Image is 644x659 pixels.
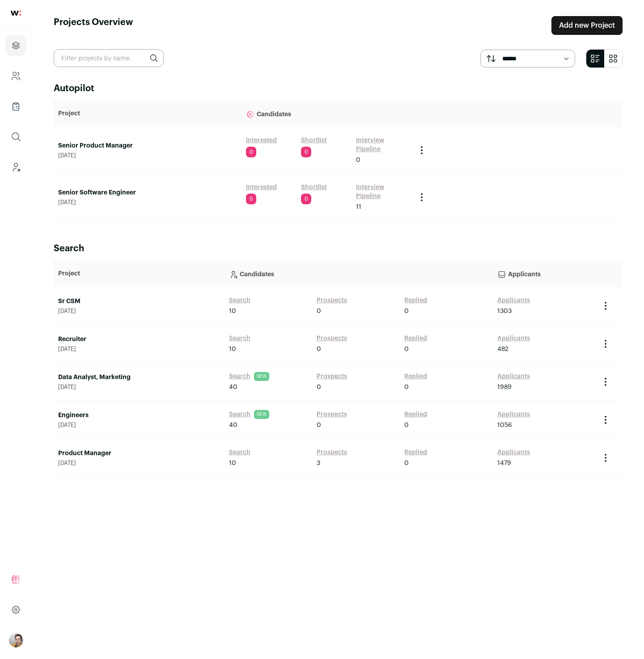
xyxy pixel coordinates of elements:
a: Shortlist [301,183,327,192]
span: NEW [254,372,269,381]
span: 0 [317,421,321,430]
a: Prospects [317,334,347,343]
span: 10 [229,307,236,316]
span: [DATE] [58,422,220,429]
span: 0 [317,383,321,392]
span: 11 [356,203,361,211]
a: Prospects [317,372,347,381]
span: [DATE] [58,308,220,315]
span: [DATE] [58,199,237,206]
span: [DATE] [58,384,220,391]
a: Senior Software Engineer [58,188,237,197]
button: Open dropdown [9,633,23,647]
span: 0 [246,194,256,204]
a: Applicants [497,334,530,343]
span: 40 [229,383,237,392]
a: Search [229,334,250,343]
span: 0 [246,147,256,157]
span: 0 [317,307,321,316]
a: Interview Pipeline [356,183,407,201]
span: 40 [229,421,237,430]
a: Applicants [497,296,530,305]
span: 10 [229,459,236,468]
a: Prospects [317,296,347,305]
a: Sr CSM [58,297,220,306]
span: 0 [301,194,311,204]
p: Project [58,269,220,278]
span: 1989 [497,383,512,392]
a: Applicants [497,372,530,381]
span: 10 [229,345,236,354]
button: Project Actions [600,338,611,349]
span: 1303 [497,307,512,316]
span: 0 [356,156,360,165]
span: 0 [404,421,409,430]
span: 3 [317,459,320,468]
p: Project [58,109,237,118]
button: Project Actions [600,452,611,463]
span: 1056 [497,421,512,430]
a: Replied [404,372,427,381]
span: 0 [317,345,321,354]
a: Senior Product Manager [58,141,237,150]
img: wellfound-shorthand-0d5821cbd27db2630d0214b213865d53afaa358527fdda9d0ea32b1df1b89c2c.svg [11,11,21,16]
span: 0 [404,307,409,316]
p: Candidates [229,265,489,283]
a: Search [229,410,250,419]
button: Project Actions [600,376,611,387]
a: Prospects [317,410,347,419]
span: [DATE] [58,346,220,353]
button: Project Actions [416,192,427,203]
a: Projects [5,35,26,56]
a: Data Analyst, Marketing [58,373,220,382]
h1: Projects Overview [54,16,133,35]
span: 482 [497,345,508,354]
button: Project Actions [416,145,427,156]
img: 144000-medium_jpg [9,633,23,647]
a: Search [229,448,250,457]
span: 0 [301,147,311,157]
a: Leads (Backoffice) [5,156,26,178]
input: Filter projects by name [54,49,164,67]
a: Interview Pipeline [356,136,407,154]
span: [DATE] [58,460,220,467]
a: Replied [404,296,427,305]
span: 0 [404,345,409,354]
a: Product Manager [58,449,220,458]
p: Applicants [497,265,591,283]
a: Applicants [497,410,530,419]
span: [DATE] [58,152,237,159]
span: 0 [404,459,409,468]
a: Recruiter [58,335,220,344]
h2: Search [54,242,623,255]
a: Replied [404,334,427,343]
span: 0 [404,383,409,392]
a: Replied [404,410,427,419]
span: 1479 [497,459,511,468]
a: Search [229,372,250,381]
span: NEW [254,410,269,419]
a: Replied [404,448,427,457]
a: Add new Project [551,16,623,35]
a: Prospects [317,448,347,457]
a: Interested [246,136,277,145]
a: Shortlist [301,136,327,145]
a: Company and ATS Settings [5,65,26,87]
p: Candidates [246,105,408,123]
a: Applicants [497,448,530,457]
a: Engineers [58,411,220,420]
a: Company Lists [5,96,26,117]
a: Interested [246,183,277,192]
a: Search [229,296,250,305]
button: Project Actions [600,414,611,425]
h2: Autopilot [54,82,623,95]
button: Project Actions [600,300,611,311]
